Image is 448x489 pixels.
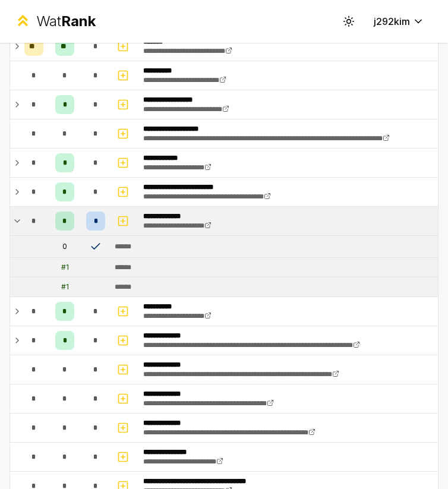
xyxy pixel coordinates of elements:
[61,12,96,30] span: Rank
[61,282,69,292] div: # 1
[61,263,69,272] div: # 1
[48,236,81,257] td: 0
[374,14,410,29] span: j292kim
[36,12,96,31] div: Wat
[14,12,96,31] a: WatRank
[364,11,434,32] button: j292kim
